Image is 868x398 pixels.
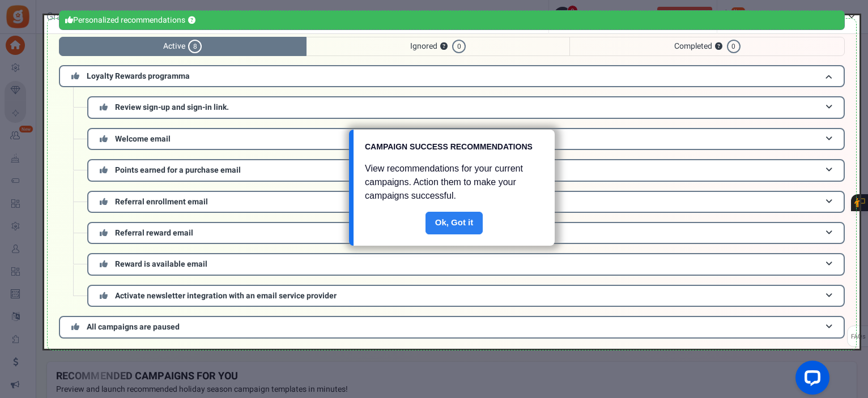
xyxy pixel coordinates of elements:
a: Done [426,212,483,234]
h1: CAMPAIGN SUCCESS RECOMMENDATIONS [365,141,533,153]
div: View recommendations for your current campaigns. Action them to make your campaigns successful. [354,159,555,212]
div: Personalized recommendations [59,10,845,30]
